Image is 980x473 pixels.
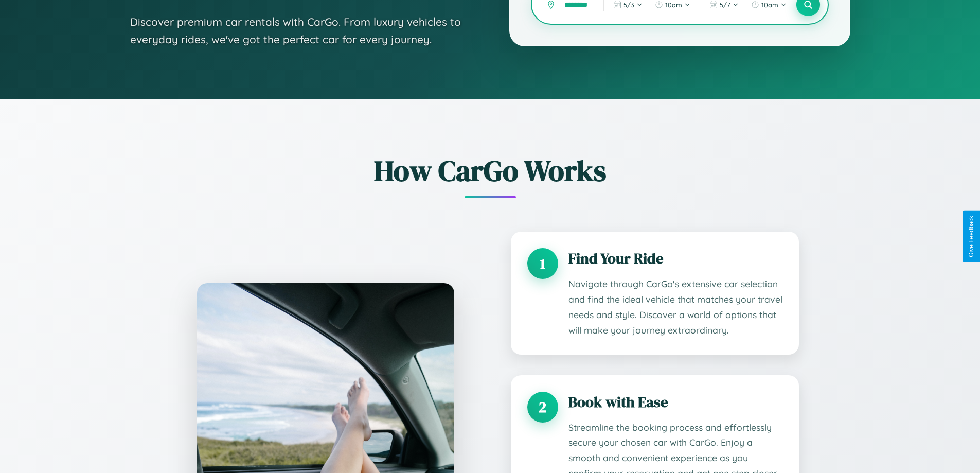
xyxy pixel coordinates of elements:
[182,151,799,190] h2: How CarGo Works
[130,13,469,48] p: Discover premium car rentals with CarGo. From luxury vehicles to everyday rides, we've got the pe...
[720,1,730,9] span: 5 / 7
[527,248,558,279] div: 1
[761,1,778,9] span: 10am
[568,392,782,412] h3: Book with Ease
[527,392,558,423] div: 2
[623,1,634,9] span: 5 / 3
[568,248,782,269] h3: Find Your Ride
[968,216,975,257] div: Give Feedback
[665,1,682,9] span: 10am
[568,276,782,338] p: Navigate through CarGo's extensive car selection and find the ideal vehicle that matches your tra...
